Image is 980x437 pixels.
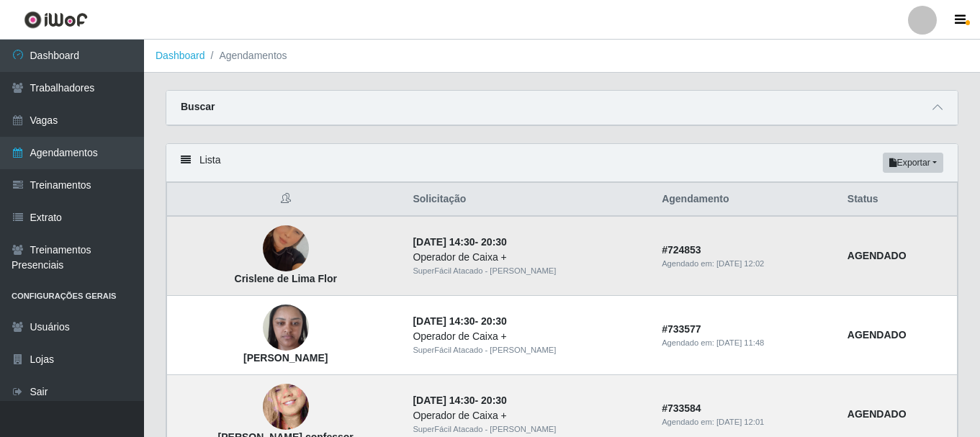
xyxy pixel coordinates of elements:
button: Exportar [883,153,943,173]
li: Agendamentos [205,48,287,63]
time: [DATE] 14:30 [413,236,475,248]
time: [DATE] 12:01 [716,418,764,426]
div: SuperFácil Atacado - [PERSON_NAME] [413,344,644,356]
a: Dashboard [156,50,205,61]
strong: Crislene de Lima Flor [235,273,337,284]
div: Agendado em: [662,258,830,270]
div: Operador de Caixa + [413,408,644,423]
th: Status [839,183,958,217]
div: Agendado em: [662,337,830,349]
strong: Buscar [181,101,215,112]
strong: - [413,315,506,327]
time: [DATE] 12:02 [716,259,764,268]
strong: # 733584 [662,402,701,414]
th: Solicitação [404,183,653,217]
time: [DATE] 11:48 [716,338,764,347]
time: 20:30 [481,315,507,327]
div: SuperFácil Atacado - [PERSON_NAME] [413,265,644,277]
strong: # 724853 [662,244,701,256]
strong: - [413,395,506,406]
div: Agendado em: [662,416,830,428]
img: CoreUI Logo [24,11,88,29]
img: Andrea Jordão Gomes da Silva [263,297,309,359]
nav: breadcrumb [144,40,980,73]
th: Agendamento [653,183,839,217]
strong: AGENDADO [848,250,907,261]
strong: AGENDADO [848,329,907,341]
strong: - [413,236,506,248]
time: [DATE] 14:30 [413,315,475,327]
strong: AGENDADO [848,408,907,420]
div: Operador de Caixa + [413,250,644,265]
div: Operador de Caixa + [413,329,644,344]
strong: # 733577 [662,323,701,335]
div: SuperFácil Atacado - [PERSON_NAME] [413,423,644,436]
time: 20:30 [481,395,507,406]
img: Crislene de Lima Flor [263,207,309,289]
div: Lista [166,144,958,182]
strong: [PERSON_NAME] [243,352,328,364]
time: 20:30 [481,236,507,248]
time: [DATE] 14:30 [413,395,475,406]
